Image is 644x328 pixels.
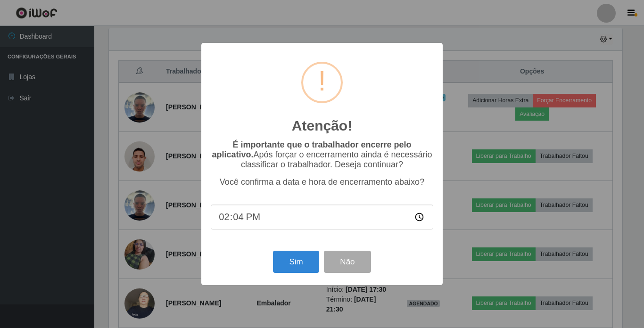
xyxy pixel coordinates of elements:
[292,117,352,134] h2: Atenção!
[212,140,411,159] b: É importante que o trabalhador encerre pelo aplicativo.
[273,251,319,273] button: Sim
[211,140,433,170] p: Após forçar o encerramento ainda é necessário classificar o trabalhador. Deseja continuar?
[211,177,433,187] p: Você confirma a data e hora de encerramento abaixo?
[324,251,371,273] button: Não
